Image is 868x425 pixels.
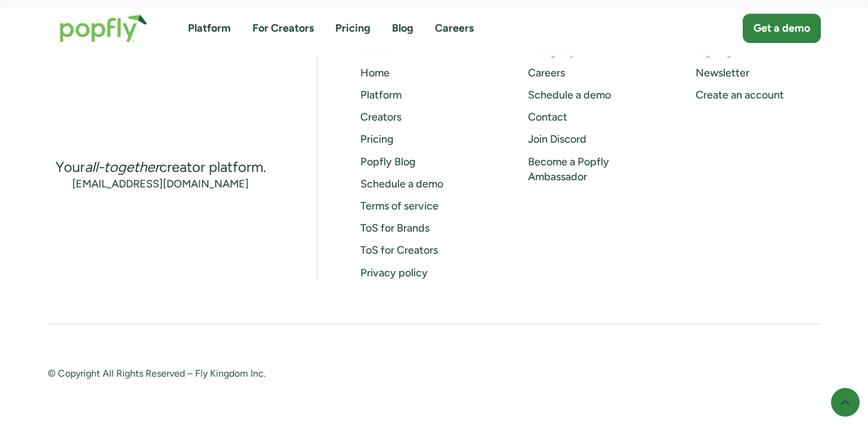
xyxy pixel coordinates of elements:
[360,133,394,146] a: Pricing
[72,177,249,192] a: [EMAIL_ADDRESS][DOMAIN_NAME]
[85,158,159,175] em: all-together
[696,66,749,79] a: Newsletter
[360,110,401,124] a: Creators
[528,66,565,79] a: Careers
[360,266,428,279] a: Privacy policy
[435,21,474,36] a: Careers
[188,21,231,36] a: Platform
[335,21,370,36] a: Pricing
[48,2,159,54] a: home
[392,21,413,36] a: Blog
[528,133,586,146] a: Join Discord
[528,88,611,101] a: Schedule a demo
[528,110,567,124] a: Contact
[360,221,430,235] a: ToS for Brands
[753,21,810,36] div: Get a demo
[696,88,784,101] a: Create an account
[360,199,438,213] a: Terms of service
[360,88,401,101] a: Platform
[252,21,314,36] a: For Creators
[360,177,443,190] a: Schedule a demo
[360,244,438,257] a: ToS for Creators
[55,158,266,177] div: Your creator platform.
[360,66,390,79] a: Home
[743,14,821,43] a: Get a demo
[528,155,609,183] a: Become a Popfly Ambassador
[360,155,416,168] a: Popfly Blog
[48,367,413,382] div: © Copyright All Rights Reserved – Fly Kingdom Inc.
